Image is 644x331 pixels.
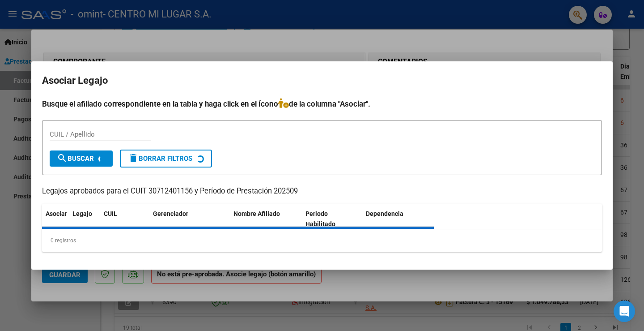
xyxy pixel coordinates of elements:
[72,210,92,217] span: Legajo
[42,229,602,252] div: 0 registros
[128,153,139,163] mat-icon: delete
[42,186,602,197] p: Legajos aprobados para el CUIT 30712401156 y Período de Prestación 202509
[69,204,100,234] datatable-header-cell: Legajo
[614,301,635,322] div: Open Intercom Messenger
[42,204,69,234] datatable-header-cell: Asociar
[57,153,68,163] mat-icon: search
[42,98,602,110] h4: Busque el afiliado correspondiente en la tabla y haga click en el ícono de la columna "Asociar".
[128,155,192,163] span: Borrar Filtros
[366,210,403,217] span: Dependencia
[233,210,280,217] span: Nombre Afiliado
[120,150,212,168] button: Borrar Filtros
[149,204,230,234] datatable-header-cell: Gerenciador
[362,204,434,234] datatable-header-cell: Dependencia
[46,210,67,217] span: Asociar
[305,210,335,228] span: Periodo Habilitado
[230,204,302,234] datatable-header-cell: Nombre Afiliado
[50,150,113,167] button: Buscar
[104,210,117,217] span: CUIL
[302,204,362,234] datatable-header-cell: Periodo Habilitado
[100,204,149,234] datatable-header-cell: CUIL
[57,155,94,163] span: Buscar
[153,210,188,217] span: Gerenciador
[42,72,602,89] h2: Asociar Legajo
